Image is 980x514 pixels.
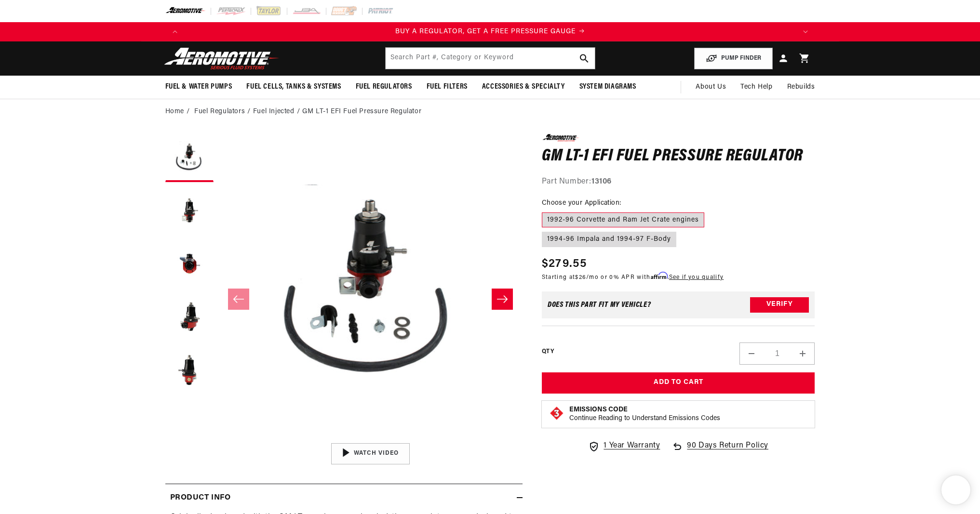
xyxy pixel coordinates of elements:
span: $279.55 [542,255,587,273]
label: 1994-96 Impala and 1994-97 F-Body [542,232,676,247]
li: Fuel Injected [253,106,302,117]
button: Translation missing: en.sections.announcements.next_announcement [796,22,815,41]
button: Verify [750,297,809,313]
a: Home [165,106,184,117]
summary: Fuel Filters [419,76,475,98]
nav: breadcrumbs [165,106,815,117]
button: Slide left [228,289,249,310]
span: Fuel Filters [427,82,468,92]
span: 1 Year Warranty [604,440,660,452]
span: Rebuilds [787,82,815,92]
a: See if you qualify - Learn more about Affirm Financing (opens in modal) [669,275,724,280]
summary: Product Info [165,484,523,512]
span: Fuel Cells, Tanks & Systems [246,82,341,92]
a: BUY A REGULATOR, GET A FREE PRESSURE GAUGE [185,26,796,37]
button: PUMP FINDER [694,48,773,69]
button: Slide right [492,289,513,310]
span: Affirm [651,272,668,279]
input: Search by Part Number, Category or Keyword [386,48,595,69]
legend: Choose your Application: [542,198,622,208]
li: Fuel Regulators [194,106,253,117]
a: 1 Year Warranty [588,440,660,452]
summary: Fuel & Water Pumps [158,76,240,98]
label: 1992-96 Corvette and Ram Jet Crate engines [542,212,704,228]
div: 1 of 4 [185,26,796,37]
summary: Fuel Cells, Tanks & Systems [239,76,348,98]
summary: Tech Help [733,76,779,99]
span: About Us [696,83,726,91]
button: Load image 4 in gallery view [165,293,214,341]
div: Does This part fit My vehicle? [548,301,651,309]
a: 90 Days Return Policy [671,440,768,462]
span: Tech Help [740,82,772,92]
summary: Accessories & Specialty [475,76,572,98]
span: $26 [575,275,586,280]
strong: Emissions Code [569,406,628,413]
h1: GM LT-1 EFI Fuel Pressure Regulator [542,149,815,164]
img: Aeromotive [161,47,282,70]
span: System Diagrams [579,82,636,92]
button: Load image 1 in gallery view [165,134,214,182]
media-gallery: Gallery Viewer [165,134,523,464]
div: Part Number: [542,176,815,188]
div: Announcement [185,26,796,37]
span: 90 Days Return Policy [687,440,768,462]
p: Starting at /mo or 0% APR with . [542,273,724,282]
button: Load image 3 in gallery view [165,240,214,288]
button: Load image 2 in gallery view [165,187,214,235]
label: QTY [542,348,554,356]
p: Continue Reading to Understand Emissions Codes [569,414,720,423]
li: GM LT-1 EFI Fuel Pressure Regulator [302,106,421,117]
summary: System Diagrams [572,76,644,98]
button: Translation missing: en.sections.announcements.previous_announcement [165,22,185,41]
button: Emissions CodeContinue Reading to Understand Emissions Codes [569,406,720,423]
h2: Product Info [170,492,231,504]
button: Add to Cart [542,372,815,394]
a: About Us [688,76,733,99]
button: Load image 5 in gallery view [165,346,214,394]
strong: 13106 [591,178,612,185]
span: Accessories & Specialty [482,82,565,92]
slideshow-component: Translation missing: en.sections.announcements.announcement_bar [141,22,839,41]
button: search button [574,48,595,69]
summary: Rebuilds [780,76,822,99]
img: Emissions code [549,406,564,421]
span: Fuel Regulators [356,82,412,92]
summary: Fuel Regulators [349,76,419,98]
span: BUY A REGULATOR, GET A FREE PRESSURE GAUGE [395,28,576,35]
span: Fuel & Water Pumps [165,82,232,92]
